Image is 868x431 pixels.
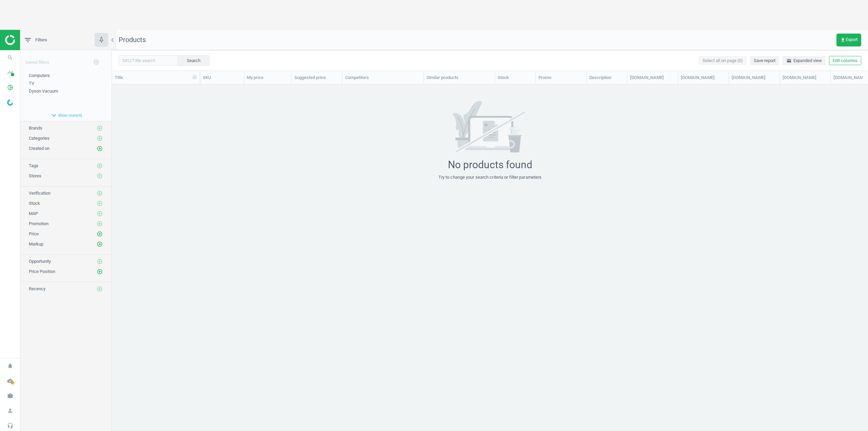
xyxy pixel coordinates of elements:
div: My price [247,75,289,81]
div: Similar products [427,75,492,81]
div: Stock [498,75,533,81]
div: Competitors [345,75,421,81]
span: Expanded view [786,58,822,64]
button: Edit columns [829,56,861,65]
i: pie_chart_outlined [4,81,17,94]
span: MAP [29,211,38,216]
button: add_circle_outline [90,55,103,69]
img: 7171a7ce662e02b596aeec34d53f281b.svg [440,101,540,154]
button: add_circle_outline [96,241,103,248]
i: add_circle_outline [97,190,103,196]
span: Brands [29,125,42,131]
div: [DOMAIN_NAME] [630,75,675,81]
span: TV [29,81,34,86]
div: [DOMAIN_NAME] [732,75,777,81]
span: Dyson Vacuum [29,89,58,94]
div: Promo [538,75,584,81]
span: Computers [29,73,50,78]
i: filter_list [24,36,32,44]
span: Export [840,37,857,43]
img: wGWNvw8QSZomAAAAABJRU5ErkJggg== [7,99,13,106]
button: Save report [750,56,779,65]
button: expand_moreShow more(4) [20,110,112,121]
i: timeline [4,66,17,79]
button: add_circle_outline [96,210,103,217]
span: Recency [29,286,45,291]
span: Save report [754,58,775,64]
span: Stores [29,173,41,178]
button: get_appExport [836,34,861,46]
button: Search [178,55,210,65]
span: Opportunity [29,259,51,264]
i: search [4,51,17,64]
span: Select all on page (0) [703,58,743,64]
i: add_circle_outline [97,231,103,237]
span: Categories [29,136,50,141]
div: Title [115,75,197,81]
i: add_circle_outline [97,135,103,141]
i: get_app [840,37,846,43]
i: add_circle_outline [97,211,103,217]
span: Filters [35,37,47,43]
i: add_circle_outline [97,173,103,179]
span: Stock [29,201,40,206]
i: add_circle_outline [97,145,103,152]
button: add_circle_outline [96,220,103,227]
button: add_circle_outline [96,286,103,292]
i: notifications [4,359,17,372]
div: No products found [448,159,532,171]
button: add_circle_outline [96,135,103,142]
i: expand_more [50,111,58,119]
button: add_circle_outline [96,162,103,169]
button: add_circle_outline [96,145,103,152]
span: Price Position [29,269,55,274]
button: horizontal_splitExpanded view [783,56,826,65]
button: add_circle_outline [96,258,103,265]
i: chevron_left [108,36,117,44]
i: add_circle_outline [97,286,103,292]
i: add_circle_outline [97,269,103,275]
div: Saved filters [20,50,112,69]
span: Products [119,36,146,44]
iframe: Intercom live chat [840,408,856,424]
div: [DOMAIN_NAME] [783,75,828,81]
i: add_circle_outline [97,125,103,131]
i: add_circle_outline [97,200,103,207]
button: add_circle_outline [96,125,103,132]
span: Markup [29,241,43,247]
button: add_circle_outline [96,231,103,237]
span: Price [29,231,39,236]
span: Verification [29,191,51,196]
i: add_circle_outline [97,163,103,169]
i: horizontal_split [786,58,792,63]
i: cloud_done [4,374,17,387]
i: work [4,389,17,402]
div: Suggested price [294,75,339,81]
i: add_circle_outline [93,59,99,65]
img: ajHJNr6hYgQAAAAASUVORK5CYII= [5,35,53,45]
span: Promotion [29,221,48,226]
button: add_circle_outline [96,200,103,207]
span: Tags [29,163,38,168]
i: person [4,404,17,417]
button: add_circle_outline [96,268,103,275]
input: SKU/Title search [119,55,178,65]
button: add_circle_outline [96,190,103,197]
span: Created on [29,146,50,151]
div: Description [589,75,624,81]
button: Select all on page (0) [699,56,747,65]
i: add_circle_outline [97,241,103,247]
button: add_circle_outline [96,173,103,179]
div: [DOMAIN_NAME] [681,75,726,81]
i: add_circle_outline [97,258,103,265]
div: SKU [203,75,241,81]
i: add_circle_outline [97,221,103,227]
div: Try to change your search criteria or filter parameters [438,174,542,180]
